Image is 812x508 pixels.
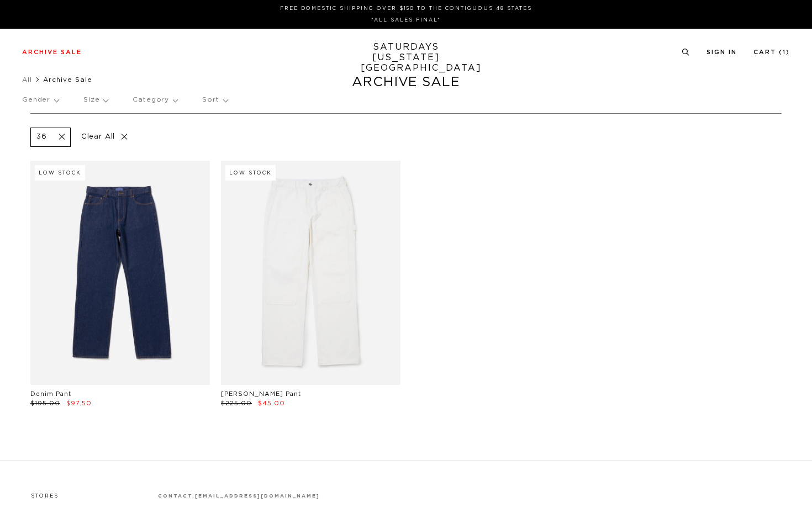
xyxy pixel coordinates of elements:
[225,165,276,181] div: Low Stock
[706,49,737,55] a: Sign In
[31,494,59,499] a: Stores
[361,42,452,73] a: SATURDAYS[US_STATE][GEOGRAPHIC_DATA]
[133,87,177,113] p: Category
[27,4,785,13] p: FREE DOMESTIC SHIPPING OVER $150 TO THE CONTIGUOUS 48 STATES
[27,16,785,24] p: *ALL SALES FINAL*
[221,400,252,406] span: $225.00
[43,76,92,83] span: Archive Sale
[783,50,786,55] small: 1
[258,400,285,406] span: $45.00
[202,87,227,113] p: Sort
[22,87,59,113] p: Gender
[83,87,108,113] p: Size
[753,49,790,55] a: Cart (1)
[221,391,301,397] a: [PERSON_NAME] Pant
[36,133,47,142] p: 36
[76,128,133,147] p: Clear All
[195,494,319,499] a: [EMAIL_ADDRESS][DOMAIN_NAME]
[22,76,32,83] a: All
[30,391,71,397] a: Denim Pant
[30,400,60,406] span: $195.00
[22,49,82,55] a: Archive Sale
[35,165,85,181] div: Low Stock
[158,494,196,499] strong: contact:
[66,400,92,406] span: $97.50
